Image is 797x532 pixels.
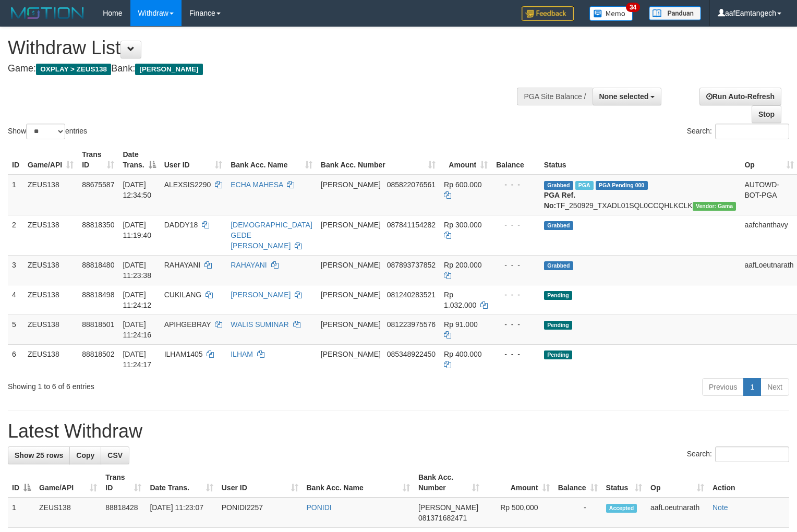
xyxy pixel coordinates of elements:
[8,468,35,498] th: ID: activate to sort column descending
[123,180,151,199] span: [DATE] 12:34:50
[231,261,267,269] a: RAHAYANI
[554,498,602,528] td: -
[418,514,467,522] span: Copy 081371682471 to clipboard
[123,350,151,369] span: [DATE] 11:24:17
[226,145,317,175] th: Bank Acc. Name: activate to sort column ascending
[599,92,649,101] span: None selected
[484,498,554,528] td: Rp 500,000
[492,145,540,175] th: Balance
[8,255,23,285] td: 3
[23,315,78,344] td: ZEUS138
[649,6,701,20] img: panduan.png
[8,5,87,21] img: MOTION_logo.png
[713,503,728,512] a: Note
[444,221,481,229] span: Rp 300.000
[123,320,151,339] span: [DATE] 11:24:16
[8,421,789,442] h1: Latest Withdraw
[164,320,211,329] span: APIHGEBRAY
[387,261,436,269] span: Copy 087893737852 to clipboard
[496,260,536,270] div: - - -
[231,180,283,189] a: ECHA MAHESA
[444,291,476,309] span: Rp 1.032.000
[540,145,741,175] th: Status
[303,468,414,498] th: Bank Acc. Name: activate to sort column ascending
[496,289,536,300] div: - - -
[82,320,114,329] span: 88818501
[8,64,521,74] h4: Game: Bank:
[146,468,217,498] th: Date Trans.: activate to sort column ascending
[387,320,436,329] span: Copy 081223975576 to clipboard
[540,175,741,215] td: TF_250929_TXADL01SQL0CCQHLKCLK
[496,179,536,190] div: - - -
[164,180,211,189] span: ALEXSIS2290
[78,145,118,175] th: Trans ID: activate to sort column ascending
[118,145,160,175] th: Date Trans.: activate to sort column descending
[321,261,381,269] span: [PERSON_NAME]
[8,215,23,255] td: 2
[414,468,484,498] th: Bank Acc. Number: activate to sort column ascending
[444,261,481,269] span: Rp 200.000
[8,124,87,139] label: Show entries
[23,285,78,315] td: ZEUS138
[702,378,744,396] a: Previous
[544,321,572,330] span: Pending
[231,350,253,358] a: ILHAM
[123,221,151,239] span: [DATE] 11:19:40
[135,64,202,75] span: [PERSON_NAME]
[602,468,646,498] th: Status: activate to sort column ascending
[101,446,129,464] a: CSV
[544,261,573,270] span: Grabbed
[752,105,781,123] a: Stop
[699,88,781,105] a: Run Auto-Refresh
[160,145,227,175] th: User ID: activate to sort column ascending
[231,291,291,299] a: [PERSON_NAME]
[418,503,478,512] span: [PERSON_NAME]
[8,498,35,528] td: 1
[8,377,324,392] div: Showing 1 to 6 of 6 entries
[8,38,521,58] h1: Withdraw List
[321,320,381,329] span: [PERSON_NAME]
[231,320,289,329] a: WALIS SUMINAR
[26,124,65,139] select: Showentries
[8,344,23,374] td: 6
[693,202,736,211] span: Vendor URL: https://trx31.1velocity.biz
[387,350,436,358] span: Copy 085348922450 to clipboard
[218,468,303,498] th: User ID: activate to sort column ascending
[646,498,708,528] td: aafLoeutnarath
[596,181,648,190] span: PGA Pending
[544,191,575,210] b: PGA Ref. No:
[496,220,536,230] div: - - -
[484,468,554,498] th: Amount: activate to sort column ascending
[164,291,202,299] span: CUKILANG
[321,291,381,299] span: [PERSON_NAME]
[35,498,101,528] td: ZEUS138
[8,446,70,464] a: Show 25 rows
[36,64,111,75] span: OXPLAY > ZEUS138
[321,221,381,229] span: [PERSON_NAME]
[307,503,332,512] a: PONIDI
[107,451,123,460] span: CSV
[743,378,761,396] a: 1
[544,181,573,190] span: Grabbed
[606,504,637,513] span: Accepted
[589,6,633,21] img: Button%20Memo.svg
[317,145,440,175] th: Bank Acc. Number: activate to sort column ascending
[554,468,602,498] th: Balance: activate to sort column ascending
[164,350,203,358] span: ILHAM1405
[82,221,114,229] span: 88818350
[517,88,592,105] div: PGA Site Balance /
[8,285,23,315] td: 4
[708,468,789,498] th: Action
[575,181,594,190] span: Marked by aafpengsreynich
[82,291,114,299] span: 88818498
[146,498,217,528] td: [DATE] 11:23:07
[444,320,478,329] span: Rp 91.000
[496,349,536,359] div: - - -
[164,261,201,269] span: RAHAYANI
[82,261,114,269] span: 88818480
[387,180,436,189] span: Copy 085822076561 to clipboard
[23,255,78,285] td: ZEUS138
[8,175,23,215] td: 1
[23,344,78,374] td: ZEUS138
[101,468,146,498] th: Trans ID: activate to sort column ascending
